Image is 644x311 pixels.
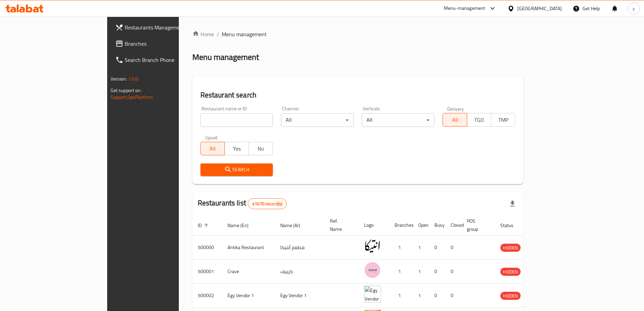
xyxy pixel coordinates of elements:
div: Menu-management [444,4,485,13]
span: TGO [470,115,488,125]
span: Name (En) [228,221,257,229]
h2: Restaurant search [200,90,516,100]
td: Antika Restaurant [222,236,275,260]
span: Ref. Name [330,217,351,233]
div: Total records count [248,198,287,209]
span: HIDDEN [500,244,521,252]
div: HIDDEN [500,292,521,300]
img: Antika Restaurant [364,238,381,254]
div: All [362,113,434,127]
th: Logo [359,215,389,236]
span: 1.0.0 [128,74,139,83]
span: TMP [494,115,512,125]
div: HIDDEN [500,244,521,252]
span: 41070 record(s) [248,201,286,207]
button: TGO [467,113,491,127]
td: 1 [413,284,429,308]
img: Egy Vendor 1 [364,286,381,303]
span: Get support on: [111,86,142,95]
label: Delivery [447,106,464,111]
span: Yes [228,144,246,154]
span: Version: [111,74,127,83]
td: 0 [445,284,461,308]
td: 0 [429,236,445,260]
td: مطعم أنتيكا [275,236,325,260]
h2: Menu management [192,52,259,63]
td: 1 [389,260,413,284]
input: Search for restaurant name or ID.. [200,113,273,127]
img: Crave [364,262,381,279]
span: HIDDEN [500,292,521,300]
div: Export file [504,196,521,212]
button: Search [200,163,273,176]
button: Yes [224,142,249,155]
span: POS group [467,217,487,233]
th: Closed [445,215,461,236]
li: / [217,30,219,38]
td: 0 [445,260,461,284]
td: 1 [389,236,413,260]
td: Crave [222,260,275,284]
span: Restaurants Management [125,23,209,31]
span: No [252,144,270,154]
a: Search Branch Phone [110,52,215,68]
th: Busy [429,215,445,236]
a: Branches [110,36,215,52]
span: Branches [125,40,209,48]
button: No [248,142,273,155]
span: All [446,115,464,125]
span: Name (Ar) [280,221,309,229]
h2: Restaurants list [198,198,287,209]
span: HIDDEN [500,268,521,276]
div: All [281,113,354,127]
td: 1 [389,284,413,308]
span: Status [500,221,522,229]
th: Branches [389,215,413,236]
td: 1 [413,260,429,284]
a: Restaurants Management [110,19,215,36]
div: HIDDEN [500,268,521,276]
td: 0 [445,236,461,260]
span: All [204,144,222,154]
td: 0 [429,284,445,308]
button: All [200,142,225,155]
nav: breadcrumb [192,30,524,38]
a: Support.OpsPlatform [111,93,153,102]
span: Search Branch Phone [125,56,209,64]
td: Egy Vendor 1 [275,284,325,308]
div: [GEOGRAPHIC_DATA] [517,5,562,12]
td: كرييف [275,260,325,284]
button: All [443,113,467,127]
span: ID [198,221,211,229]
button: TMP [491,113,515,127]
td: 1 [413,236,429,260]
label: Upsell [205,135,218,140]
span: Search [206,165,268,174]
span: y [633,5,635,12]
span: Menu management [222,30,267,38]
td: Egy Vendor 1 [222,284,275,308]
td: 0 [429,260,445,284]
th: Open [413,215,429,236]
